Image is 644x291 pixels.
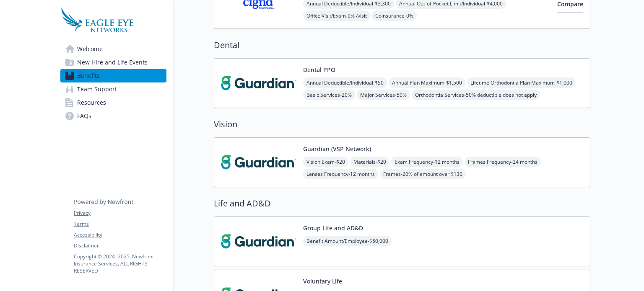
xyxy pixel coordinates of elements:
[77,69,100,82] span: Benefits
[221,144,296,180] img: Guardian carrier logo
[303,10,370,21] span: Office Visit/Exam - 0% /visit
[303,65,335,74] button: Dental PPO
[77,96,106,109] span: Resources
[77,109,91,123] span: FAQs
[74,209,166,217] a: Privacy
[372,10,417,21] span: Coinsurance - 0%
[303,277,342,286] button: Voluntary Life
[214,197,590,210] h2: Life and AD&D
[350,157,390,167] span: Materials - $20
[74,242,166,250] a: Disclaimer
[303,90,355,100] span: Basic Services - 20%
[74,231,166,239] a: Accessibility
[467,77,576,88] span: Lifetime Orthodontia Plan Maximum - $1,000
[303,144,371,153] button: Guardian (VSP Network)
[303,224,363,232] button: Group Life and AD&D
[214,118,590,131] h2: Vision
[77,82,117,96] span: Team Support
[380,169,466,179] span: Frames - 20% of amount over $130
[77,42,103,56] span: Welcome
[60,69,166,82] a: Benefits
[391,157,463,167] span: Exam Frequency - 12 months
[357,90,410,100] span: Major Services - 50%
[77,56,148,69] span: New Hire and Life Events
[60,42,166,56] a: Welcome
[60,56,166,69] a: New Hire and Life Events
[303,157,348,167] span: Vision Exam - $20
[221,224,296,259] img: Guardian carrier logo
[412,90,540,100] span: Orthodontia Services - 50% deductible does not apply
[60,96,166,109] a: Resources
[74,253,166,274] p: Copyright © 2024 - 2025 , Newfront Insurance Services, ALL RIGHTS RESERVED
[465,157,541,167] span: Frames Frequency - 24 months
[74,220,166,228] a: Terms
[60,82,166,96] a: Team Support
[303,236,392,246] span: Benefit Amount/Employee - $50,000
[221,65,296,101] img: Guardian carrier logo
[303,77,387,88] span: Annual Deductible/Individual - $50
[60,109,166,123] a: FAQs
[389,77,465,88] span: Annual Plan Maximum - $1,500
[303,169,378,179] span: Lenses Frequency - 12 months
[214,39,590,52] h2: Dental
